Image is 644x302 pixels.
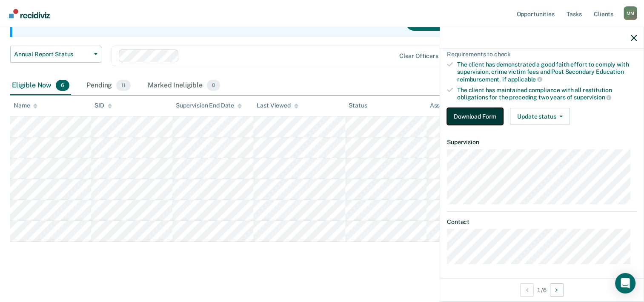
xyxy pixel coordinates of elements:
[14,102,37,109] div: Name
[550,283,564,297] button: Next Opportunity
[207,80,220,91] span: 0
[85,76,132,95] div: Pending
[94,102,112,109] div: SID
[56,80,69,91] span: 6
[146,76,222,95] div: Marked Ineligible
[116,80,131,91] span: 11
[457,61,637,83] div: The client has demonstrated a good faith effort to comply with supervision, crime victim fees and...
[457,87,637,101] div: The client has maintained compliance with all restitution obligations for the preceding two years of
[440,279,644,301] div: 1 / 6
[508,76,542,83] span: applicable
[14,51,91,58] span: Annual Report Status
[447,218,637,226] dt: Contact
[447,108,503,125] button: Download Form
[399,52,438,60] div: Clear officers
[349,102,367,109] div: Status
[430,102,470,109] div: Assigned to
[176,102,242,109] div: Supervision End Date
[624,6,637,20] button: Profile dropdown button
[510,108,570,125] button: Update status
[447,139,637,146] dt: Supervision
[574,94,611,101] span: supervision
[520,283,534,297] button: Previous Opportunity
[257,102,298,109] div: Last Viewed
[10,76,71,95] div: Eligible Now
[615,273,635,293] div: Open Intercom Messenger
[447,108,507,125] a: Navigate to form link
[9,9,50,18] img: Recidiviz
[447,51,637,58] div: Requirements to check
[624,6,637,20] div: M M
